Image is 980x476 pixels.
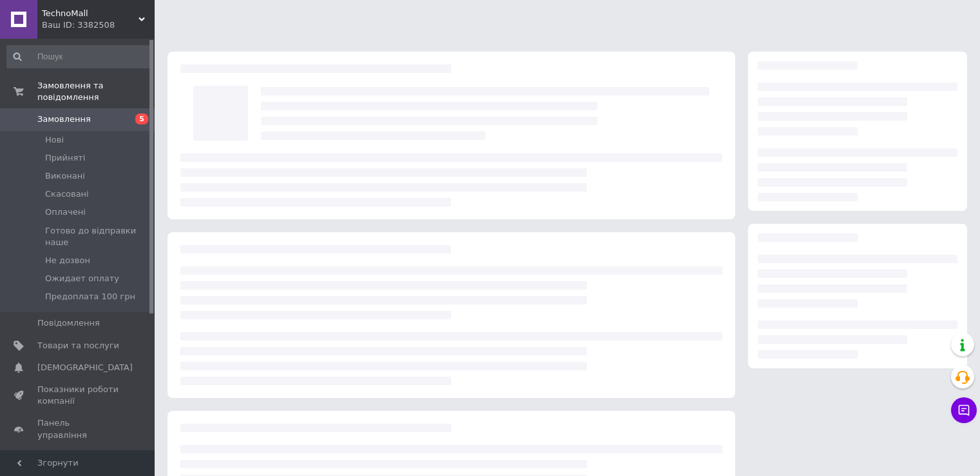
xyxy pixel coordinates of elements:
span: [DEMOGRAPHIC_DATA] [37,362,133,373]
span: Замовлення та повідомлення [37,80,155,103]
span: Скасовані [45,188,89,200]
input: Пошук [6,45,152,68]
span: TechnoMall [42,8,139,19]
span: Готово до відправки наше [45,225,151,248]
button: Чат з покупцем [951,397,977,423]
span: Ожидает оплату [45,273,119,284]
span: Прийняті [45,152,85,164]
span: 5 [135,114,148,124]
span: Повідомлення [37,317,100,329]
span: Нові [45,134,64,146]
span: Виконані [45,170,85,182]
span: Замовлення [37,114,91,125]
span: Товари та послуги [37,340,119,352]
span: Показники роботи компанії [37,384,119,407]
div: Ваш ID: 3382508 [42,19,155,31]
span: Оплачені [45,206,86,218]
span: Не дозвон [45,255,90,266]
span: Предоплата 100 грн [45,291,135,302]
span: Панель управління [37,417,119,441]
